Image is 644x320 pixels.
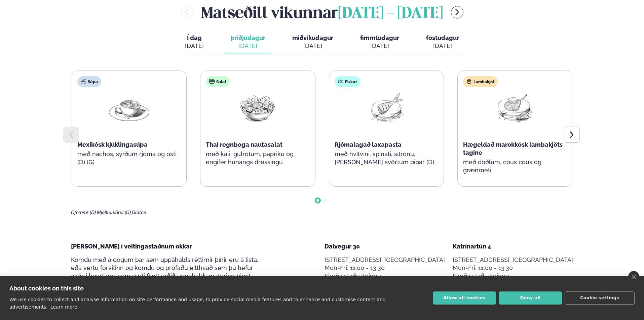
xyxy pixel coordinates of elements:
button: Cookie settings [565,291,635,305]
div: Katrínartún 4 [453,242,573,250]
span: Ofnæmi: [71,210,89,215]
img: Lamb.svg [466,79,472,84]
span: Í dag [185,34,204,42]
div: Lambakjöt [463,76,498,87]
div: Salat [206,76,230,87]
div: Mon-Fri: 11:00 - 13:30 [453,264,573,272]
span: Hægeldað marokkósk lambakjöts tagine [463,141,563,156]
div: [DATE] [360,42,399,50]
span: [PERSON_NAME] í veitingastaðnum okkar [71,243,192,250]
div: Fiskur [335,76,361,87]
button: fimmtudagur [DATE] [355,31,405,53]
span: föstudagur [426,34,459,41]
button: Allow all cookies [433,291,496,305]
span: miðvikudagur [292,34,333,41]
span: (D) Mjólkurvörur, [90,210,125,215]
img: salad.svg [209,79,215,84]
button: miðvikudagur [DATE] [287,31,339,53]
a: close [628,271,639,282]
div: [DATE] [185,42,204,50]
strong: About cookies on this site [9,285,84,292]
span: Go to slide 1 [316,199,319,202]
button: menu-btn-left [181,6,193,18]
span: Go to slide 2 [325,199,327,202]
span: Thai regnboga nautasalat [206,141,282,148]
p: We use cookies to collect and analyse information on site performance and usage, to provide socia... [9,297,386,310]
img: Fish.png [365,92,408,124]
button: Í dag [DATE] [180,31,209,53]
button: menu-btn-right [451,6,463,18]
button: föstudagur [DATE] [421,31,464,53]
a: Skoða staðsetningu [453,272,509,280]
p: með döðlum, cous cous og grænmeti [463,158,567,174]
span: [DATE] - [DATE] [338,6,443,21]
img: Soup.png [108,92,151,124]
p: með nachos, sýrðum rjóma og osti (D) (G) [77,150,181,166]
button: þriðjudagur [DATE] [225,31,271,53]
div: [DATE] [292,42,333,50]
img: soup.svg [81,79,86,84]
img: Salad.png [236,92,279,124]
p: [STREET_ADDRESS], [GEOGRAPHIC_DATA] [325,256,445,264]
span: Komdu með á dögum þar sem uppáhalds réttirnir þínir eru á lista, eða vertu forvitinn og komdu og ... [71,256,258,279]
p: með káli, gulrótum, papriku og engifer hunangs dressingu [206,150,309,166]
p: [STREET_ADDRESS], [GEOGRAPHIC_DATA] [453,256,573,264]
span: Mexíkósk kjúklingasúpa [77,141,148,148]
span: (G) Glúten [125,210,146,215]
p: með hvítvíni, spínati, sítrónu, [PERSON_NAME] svörtum pipar (D) [335,150,438,166]
img: Lamb-Meat.png [493,92,536,124]
span: fimmtudagur [360,34,399,41]
h2: Matseðill vikunnar [201,1,443,23]
img: fish.svg [338,79,343,84]
a: Learn more [50,304,77,310]
div: Mon-Fri: 11:00 - 13:30 [325,264,445,272]
div: Súpa [77,76,101,87]
a: Skoða staðsetningu [325,272,381,280]
div: [DATE] [231,42,265,50]
span: Rjómalagað laxapasta [335,141,402,148]
button: Deny all [499,291,562,305]
div: [DATE] [426,42,459,50]
span: þriðjudagur [231,34,265,41]
div: Dalvegur 30 [325,242,445,250]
